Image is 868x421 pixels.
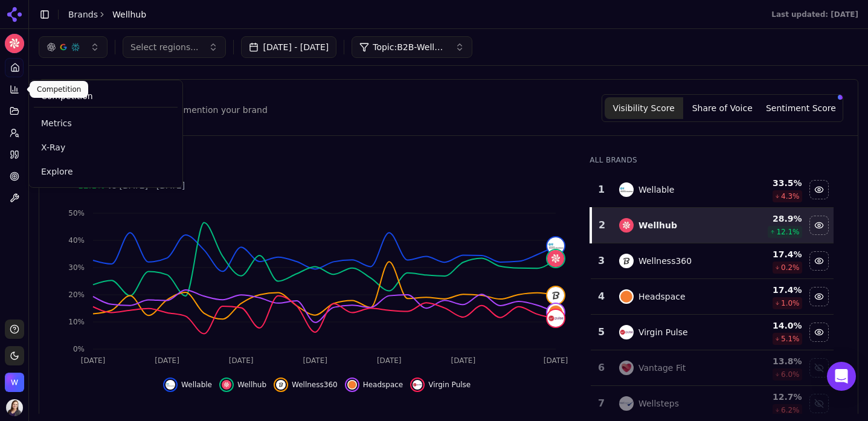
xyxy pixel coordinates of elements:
div: Open Intercom Messenger [827,362,856,391]
img: wellness360 [619,254,634,268]
span: 4.3 % [781,191,800,201]
img: wellsteps [619,396,634,411]
img: headspace [347,380,357,390]
div: Virgin Pulse [638,326,688,338]
button: [DATE] - [DATE] [241,36,337,58]
div: 28.9 % [740,213,802,225]
span: Select regions... [130,41,199,53]
div: Headspace [638,291,686,303]
tr: 3wellness360Wellness36017.4%0.2%Hide wellness360 data [591,243,834,279]
div: 28.9% [68,155,565,177]
img: virgin pulse [619,325,634,339]
span: Wellness360 [292,380,338,390]
tr: 1wellableWellable33.5%4.3%Hide wellable data [591,172,834,208]
span: Wellable [181,380,212,390]
button: Hide headspace data [809,287,829,306]
a: X-Ray [34,137,178,158]
span: Virgin Pulse [428,380,471,390]
tspan: 30% [68,263,85,272]
img: wellable [166,380,175,390]
img: wellhub [547,250,564,267]
span: Headspace [363,380,403,390]
div: Wellhub [638,219,677,231]
button: Show wellsteps data [809,394,829,413]
button: Hide headspace data [345,378,403,392]
button: Hide virgin pulse data [410,378,471,392]
tspan: 50% [68,209,85,217]
div: Wellsteps [638,397,679,410]
div: Wellness360 [638,255,692,267]
img: wellable [547,237,564,254]
tr: 5virgin pulseVirgin Pulse14.0%5.1%Hide virgin pulse data [591,315,834,350]
div: Vantage Fit [638,362,686,374]
div: 5 [596,325,607,339]
img: Wellhub [5,373,24,392]
div: 4 [596,289,607,304]
a: Explore [34,161,178,182]
tspan: 40% [68,236,85,245]
div: 33.5 % [740,177,802,189]
nav: breadcrumb [68,8,146,21]
span: Wellhub [237,380,266,390]
div: Last updated: [DATE] [771,10,858,19]
button: Hide wellhub data [219,378,266,392]
span: 6.0 % [781,370,800,379]
img: headspace [547,304,564,321]
div: 17.4 % [740,248,802,260]
div: All Brands [590,155,834,165]
div: 1 [596,182,607,197]
button: Share of Voice [683,97,762,119]
tspan: [DATE] [81,356,106,365]
button: Open organization switcher [5,373,24,392]
img: vantage fit [619,361,634,375]
tspan: [DATE] [451,356,476,365]
img: Wellhub [5,34,24,53]
img: wellness360 [276,380,286,390]
button: Hide wellness360 data [809,251,829,271]
div: 7 [596,396,607,411]
a: Brands [68,10,98,19]
img: wellhub [619,218,634,233]
button: Hide wellness360 data [274,378,338,392]
img: virgin pulse [547,310,564,327]
button: Hide wellable data [809,180,829,199]
div: 13.8 % [740,355,802,367]
tr: 2wellhubWellhub28.9%12.1%Hide wellhub data [591,208,834,243]
span: Wellhub [112,8,146,21]
button: Hide wellhub data [809,216,829,235]
tspan: 0% [73,345,85,353]
span: Metrics [41,117,170,129]
button: Open user button [6,399,23,416]
span: Topic: B2B-Wellness & Fitness: Apps, Platforms & Programs [373,41,445,53]
div: 2 [597,218,607,233]
div: 3 [596,254,607,268]
div: 12.7 % [740,391,802,403]
span: X-Ray [41,141,170,153]
span: Explore [41,166,170,178]
button: Current brand: Wellhub [5,34,24,53]
tspan: [DATE] [544,356,568,365]
div: Competition [30,81,88,98]
div: 6 [596,361,607,375]
img: virgin pulse [413,380,422,390]
img: wellable [619,182,634,197]
tr: 6vantage fitVantage Fit13.8%6.0%Show vantage fit data [591,350,834,386]
tspan: [DATE] [303,356,327,365]
tspan: 20% [68,291,85,299]
span: 6.2 % [781,405,800,415]
tr: 4headspaceHeadspace17.4%1.0%Hide headspace data [591,279,834,315]
span: 12.1 % [776,227,799,237]
img: wellhub [222,380,231,390]
button: Visibility Score [605,97,683,119]
div: Wellable [638,184,674,196]
div: 14.0 % [740,320,802,332]
tspan: [DATE] [229,356,254,365]
a: Metrics [34,112,178,134]
div: 17.4 % [740,284,802,296]
img: headspace [619,289,634,304]
button: Hide virgin pulse data [809,323,829,342]
span: 0.2 % [781,263,800,272]
img: wellness360 [547,287,564,304]
span: 5.1 % [781,334,800,344]
tspan: 10% [68,318,85,326]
